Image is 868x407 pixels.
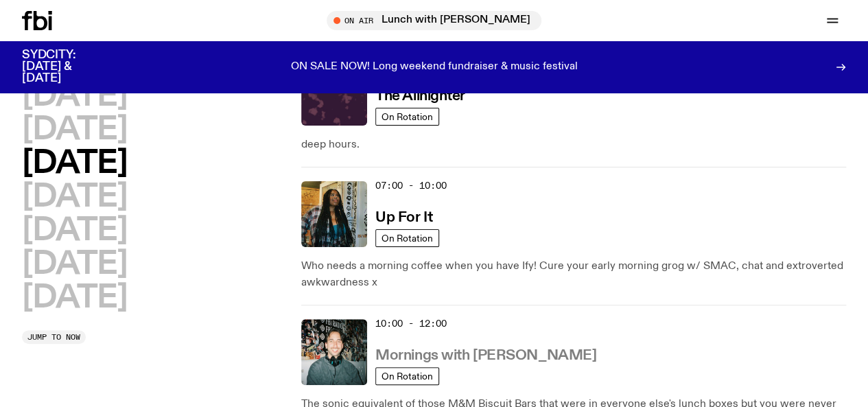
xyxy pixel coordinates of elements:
[375,211,432,225] h3: Up For It
[375,86,465,104] a: The Allnighter
[327,11,541,30] button: On AirLunch with [PERSON_NAME]
[375,346,596,363] a: Mornings with [PERSON_NAME]
[22,148,127,179] button: [DATE]
[291,61,578,73] p: ON SALE NOW! Long weekend fundraiser & music festival
[382,112,433,122] span: On Rotation
[382,233,433,244] span: On Rotation
[22,115,127,146] button: [DATE]
[301,181,367,247] img: Ify - a Brown Skin girl with black braided twists, looking up to the side with her tongue stickin...
[301,137,846,153] p: deep hours.
[375,208,432,225] a: Up For It
[22,81,127,112] button: [DATE]
[375,179,447,192] span: 07:00 - 10:00
[301,319,367,385] img: Radio presenter Ben Hansen sits in front of a wall of photos and an fbi radio sign. Film photo. B...
[382,371,433,382] span: On Rotation
[375,317,447,330] span: 10:00 - 12:00
[22,330,86,344] button: Jump to now
[375,229,439,247] a: On Rotation
[375,367,439,385] a: On Rotation
[375,108,439,126] a: On Rotation
[22,182,127,213] button: [DATE]
[22,216,127,246] button: [DATE]
[22,283,127,314] button: [DATE]
[375,349,596,363] h3: Mornings with [PERSON_NAME]
[22,249,127,280] button: [DATE]
[27,334,80,341] span: Jump to now
[301,258,846,291] p: Who needs a morning coffee when you have Ify! Cure your early morning grog w/ SMAC, chat and extr...
[22,49,110,84] h3: SYDCITY: [DATE] & [DATE]
[375,89,465,104] h3: The Allnighter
